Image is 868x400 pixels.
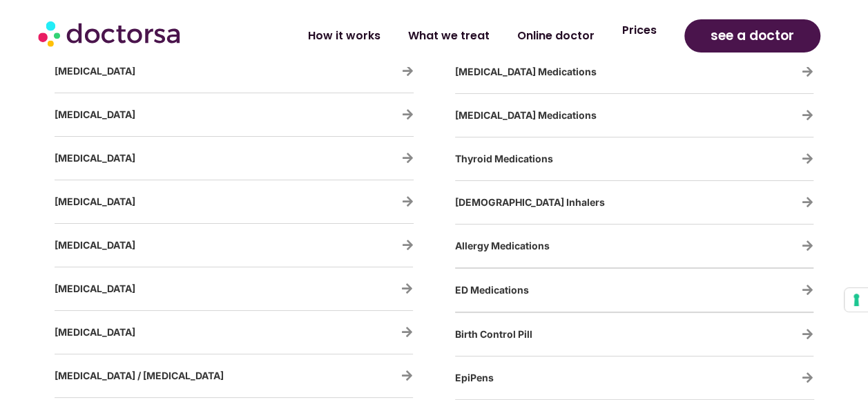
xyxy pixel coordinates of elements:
[55,108,135,120] a: [MEDICAL_DATA]
[455,372,494,383] span: EpiPens
[455,328,532,340] span: Birth Control Pill
[294,20,394,52] a: How it works
[394,20,503,52] a: What we treat
[455,153,553,164] span: Thyroid Medications
[55,152,135,164] a: [MEDICAL_DATA]
[401,283,413,294] a: Cold Sores
[401,370,413,381] a: Cellulitis / Skin Infection
[455,66,597,77] span: [MEDICAL_DATA] Medications
[402,108,414,120] a: Strep Throat
[402,239,414,251] a: Sinus Infection
[55,65,135,77] a: [MEDICAL_DATA]
[55,196,135,207] a: [MEDICAL_DATA]
[401,326,413,338] a: Diarrhea
[55,370,224,381] a: [MEDICAL_DATA] / [MEDICAL_DATA]
[55,326,135,338] a: [MEDICAL_DATA]
[55,239,135,251] a: [MEDICAL_DATA]
[845,288,868,312] button: Your consent preferences for tracking technologies
[711,25,794,47] span: see a doctor
[402,152,414,164] a: Bacterial Vaginosis
[455,240,550,251] span: Allergy Medications
[455,284,529,296] span: ED Medications
[455,196,605,208] span: [DEMOGRAPHIC_DATA] Inhalers
[684,19,820,53] a: see a doctor
[402,65,414,77] a: Vaginal Yeast Infections
[608,15,671,46] a: Prices
[455,109,597,121] span: [MEDICAL_DATA] Medications
[402,196,414,207] a: Flu
[55,283,135,294] a: [MEDICAL_DATA]
[503,20,608,52] a: Online doctor
[233,20,671,52] nav: Menu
